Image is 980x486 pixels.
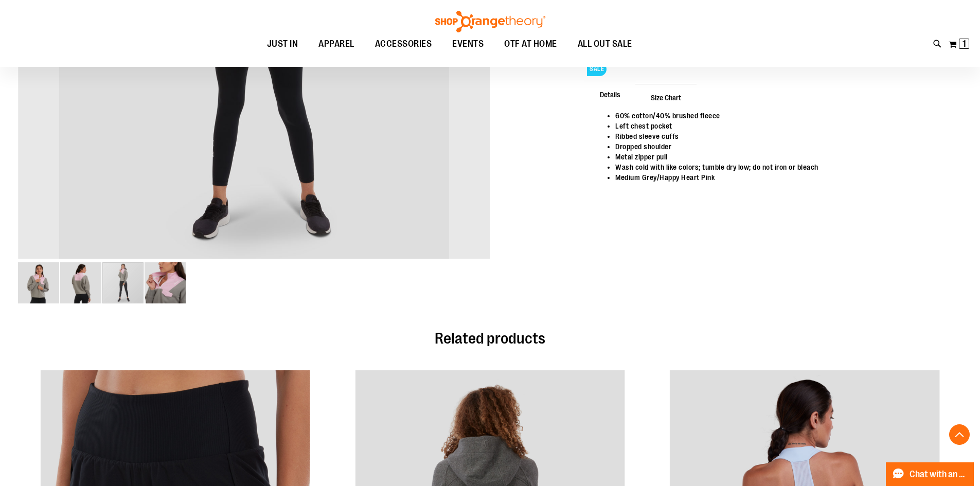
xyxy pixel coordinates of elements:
[615,111,952,121] li: 60% cotton/40% brushed fleece
[886,462,974,486] button: Chat with an Expert
[60,261,102,304] div: image 2 of 4
[635,84,697,111] span: Size Chart
[949,424,970,445] button: Back To Top
[435,330,545,347] span: Related products
[615,121,952,131] li: Left chest pocket
[102,261,145,304] div: image 3 of 4
[145,262,186,303] img: Alternate image #3 for 1540553
[504,32,557,56] span: OTF AT HOME
[615,172,952,183] li: Medium Grey/Happy Heart Pink
[910,470,968,479] span: Chat with an Expert
[145,261,186,304] div: image 4 of 4
[615,131,952,141] li: Ribbed sleeve cuffs
[578,32,632,56] span: ALL OUT SALE
[18,262,59,303] img: Product image for Fleece Pullover
[615,152,952,162] li: Metal zipper pull
[375,32,432,56] span: ACCESSORIES
[60,262,101,303] img: Alternate image #1 for 1540553
[587,62,607,76] span: SALE
[615,162,952,172] li: Wash cold with like colors; tumble dry low; do not iron or bleach
[18,261,60,304] div: image 1 of 4
[584,81,636,107] span: Details
[615,141,952,152] li: Dropped shoulder
[318,32,354,56] span: APPAREL
[434,11,547,32] img: Shop Orangetheory
[963,39,966,49] span: 1
[267,32,298,56] span: JUST IN
[452,32,484,56] span: EVENTS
